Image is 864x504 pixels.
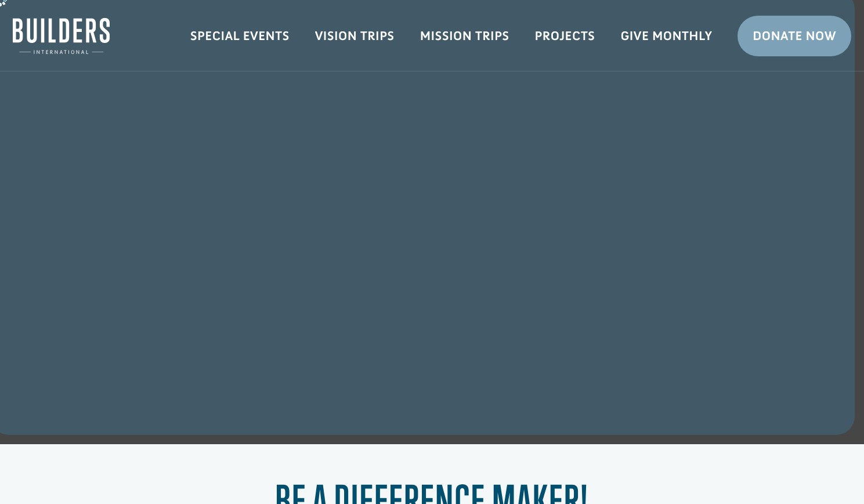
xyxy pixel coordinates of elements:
[302,19,407,53] a: Vision Trips
[738,16,851,56] a: Donate Now
[407,19,522,53] a: Mission Trips
[608,19,725,53] a: Give Monthly
[13,18,110,54] img: Builders International
[178,19,302,53] a: Special Events
[522,19,608,53] a: Projects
